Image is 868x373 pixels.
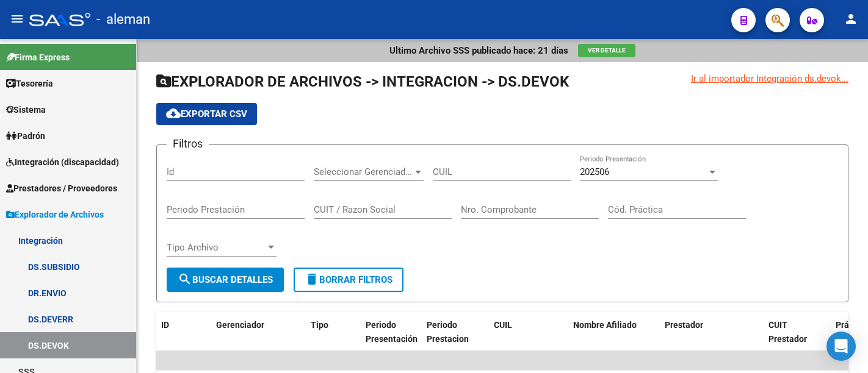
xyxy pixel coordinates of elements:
[361,312,422,352] datatable-header-cell: Periodo Presentación
[6,208,104,221] span: Explorador de Archivos
[294,268,403,292] button: Borrar Filtros
[96,6,150,33] span: - aleman
[6,51,70,64] span: Firma Express
[6,155,119,169] span: Integración (discapacidad)
[161,320,169,330] span: ID
[6,129,45,143] span: Padrón
[764,312,831,352] datatable-header-cell: CUIT Prestador
[178,274,273,285] span: Buscar Detalles
[167,268,284,292] button: Buscar Detalles
[178,272,192,286] mat-icon: search
[311,320,328,330] span: Tipo
[166,108,247,119] span: Exportar CSV
[578,44,635,57] button: Ver Detalle
[580,166,609,177] span: 202506
[306,312,361,352] datatable-header-cell: Tipo
[156,73,569,90] span: EXPLORADOR DE ARCHIVOS -> INTEGRACION -> DS.DEVOK
[844,12,858,26] mat-icon: person
[769,320,807,344] span: CUIT Prestador
[216,320,264,330] span: Gerenciador
[568,312,660,352] datatable-header-cell: Nombre Afiliado
[665,320,703,330] span: Prestador
[167,242,266,253] span: Tipo Archivo
[836,320,868,330] span: Práctica
[6,182,117,195] span: Prestadores / Proveedores
[660,312,764,352] datatable-header-cell: Prestador
[691,72,848,85] div: Ir al importador Integración ds.devok...
[10,12,24,26] mat-icon: menu
[389,44,568,57] p: Ultimo Archivo SSS publicado hace: 21 días
[211,312,306,352] datatable-header-cell: Gerenciador
[305,274,392,285] span: Borrar Filtros
[305,272,319,286] mat-icon: delete
[167,135,209,152] h3: Filtros
[6,77,53,90] span: Tesorería
[422,312,489,352] datatable-header-cell: Periodo Prestacion
[6,103,46,116] span: Sistema
[156,312,211,352] datatable-header-cell: ID
[588,47,626,54] span: Ver Detalle
[494,320,512,330] span: CUIL
[366,320,418,344] span: Periodo Presentación
[489,312,568,352] datatable-header-cell: CUIL
[156,103,257,125] button: Exportar CSV
[826,332,856,361] div: Open Intercom Messenger
[166,106,181,121] mat-icon: cloud_download
[314,166,413,177] span: Seleccionar Gerenciador
[573,320,637,330] span: Nombre Afiliado
[427,320,469,344] span: Periodo Prestacion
